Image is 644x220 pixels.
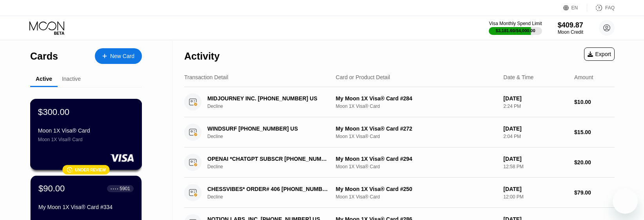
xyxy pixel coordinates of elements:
[111,187,118,190] div: ● ● ● ●
[336,134,497,139] div: Moon 1X Visa® Card
[336,74,390,80] div: Card or Product Detail
[184,178,615,208] div: CHESSVIBES* ORDER# 406 [PHONE_NUMBER] USDeclineMy Moon 1X Visa® Card #250Moon 1X Visa® Card[DATE]...
[38,127,134,134] div: Moon 1X Visa® Card
[489,21,542,26] div: Visa Monthly Spend Limit
[503,164,568,169] div: 12:58 PM
[75,167,106,172] div: Under review
[574,159,615,165] div: $20.00
[574,99,615,105] div: $10.00
[336,164,497,169] div: Moon 1X Visa® Card
[336,186,497,192] div: My Moon 1X Visa® Card #250
[38,184,65,194] div: $90.00
[36,76,52,82] div: Active
[207,156,329,162] div: OPENAI *CHATGPT SUBSCR [PHONE_NUMBER] US
[588,51,611,57] div: Export
[489,21,542,35] div: Visa Monthly Spend Limit$3,181.60/$4,000.00
[574,189,615,196] div: $79.00
[503,125,568,132] div: [DATE]
[574,129,615,135] div: $15.00
[207,134,338,139] div: Decline
[503,95,568,102] div: [DATE]
[503,194,568,200] div: 12:00 PM
[558,21,583,29] div: $409.87
[503,186,568,192] div: [DATE]
[503,156,568,162] div: [DATE]
[496,28,535,33] div: $3,181.60 / $4,000.00
[571,5,578,11] div: EN
[503,104,568,109] div: 2:24 PM
[184,117,615,147] div: WINDSURF [PHONE_NUMBER] USDeclineMy Moon 1X Visa® Card #272Moon 1X Visa® Card[DATE]2:04 PM$15.00
[38,107,69,117] div: $300.00
[207,164,338,169] div: Decline
[207,104,338,109] div: Decline
[62,76,81,82] div: Inactive
[207,95,329,102] div: MIDJOURNEY INC. [PHONE_NUMBER] US
[207,125,329,132] div: WINDSURF [PHONE_NUMBER] US
[336,125,497,132] div: My Moon 1X Visa® Card #272
[336,95,497,102] div: My Moon 1X Visa® Card #284
[184,147,615,178] div: OPENAI *CHATGPT SUBSCR [PHONE_NUMBER] USDeclineMy Moon 1X Visa® Card #294Moon 1X Visa® Card[DATE]...
[184,74,228,80] div: Transaction Detail
[184,87,615,117] div: MIDJOURNEY INC. [PHONE_NUMBER] USDeclineMy Moon 1X Visa® Card #284Moon 1X Visa® Card[DATE]2:24 PM...
[38,204,134,210] div: My Moon 1X Visa® Card #334
[336,194,497,200] div: Moon 1X Visa® Card
[31,99,141,169] div: $300.00Moon 1X Visa® CardMoon 1X Visa® Card󰗎Under review
[613,189,638,214] iframe: Button to launch messaging window
[184,51,220,62] div: Activity
[336,104,497,109] div: Moon 1X Visa® Card
[30,51,58,62] div: Cards
[587,4,615,12] div: FAQ
[605,5,615,11] div: FAQ
[584,47,615,61] div: Export
[120,186,130,191] div: 5901
[207,186,329,192] div: CHESSVIBES* ORDER# 406 [PHONE_NUMBER] US
[563,4,587,12] div: EN
[558,29,583,35] div: Moon Credit
[110,53,134,60] div: New Card
[207,194,338,200] div: Decline
[558,21,583,35] div: $409.87Moon Credit
[38,137,134,142] div: Moon 1X Visa® Card
[503,74,533,80] div: Date & Time
[574,74,593,80] div: Amount
[95,48,142,64] div: New Card
[66,167,73,173] div: 󰗎
[336,156,497,162] div: My Moon 1X Visa® Card #294
[503,134,568,139] div: 2:04 PM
